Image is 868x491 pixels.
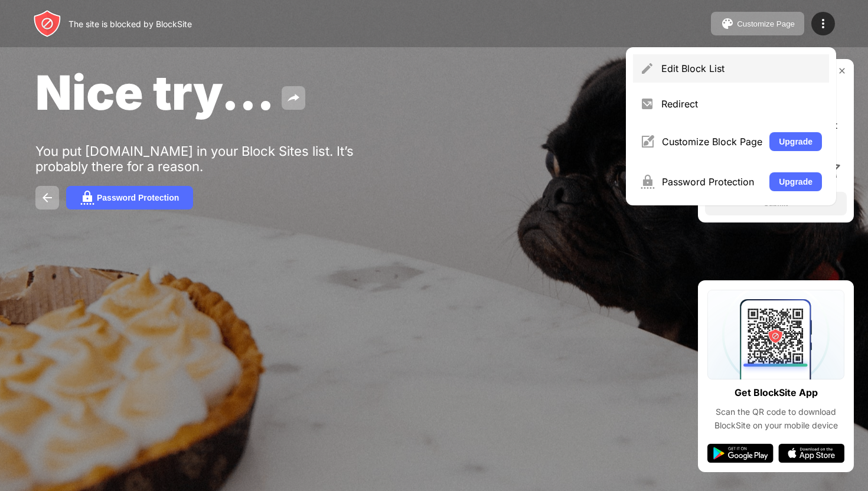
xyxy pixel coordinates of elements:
button: Password Protection [66,186,193,210]
button: Upgrade [769,172,822,191]
div: The site is blocked by BlockSite [68,19,192,29]
div: You put [DOMAIN_NAME] in your Block Sites list. It’s probably there for a reason. [35,143,400,174]
div: Edit Block List [661,63,822,74]
img: password.svg [80,191,94,205]
img: menu-icon.svg [816,17,830,31]
img: menu-password.svg [640,175,655,189]
span: Nice try... [35,64,275,121]
div: Password Protection [97,193,179,202]
img: menu-redirect.svg [640,97,654,111]
img: header-logo.svg [33,9,61,38]
div: Redirect [661,98,822,110]
img: google-play.svg [707,444,774,463]
div: Get BlockSite App [735,384,818,401]
img: menu-pencil.svg [640,61,654,76]
img: pallet.svg [720,17,735,31]
img: app-store.svg [778,444,844,463]
div: Customize Page [737,19,795,28]
img: rate-us-close.svg [837,66,847,76]
button: Upgrade [769,132,822,151]
img: menu-customize.svg [640,135,655,149]
div: Customize Block Page [662,136,762,148]
div: Password Protection [662,176,762,188]
div: Scan the QR code to download BlockSite on your mobile device [707,405,844,432]
img: back.svg [40,191,54,205]
img: qrcode.svg [707,290,844,379]
img: share.svg [286,91,301,105]
button: Customize Page [711,12,804,35]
